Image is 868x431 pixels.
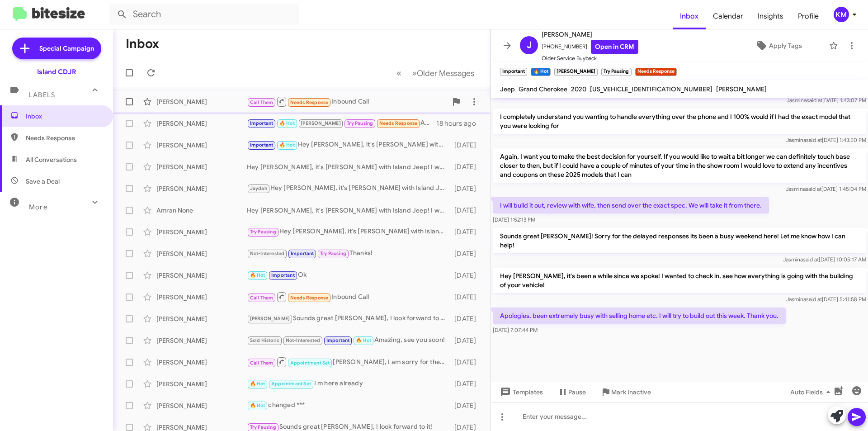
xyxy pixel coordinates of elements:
span: Important [271,272,295,278]
span: Labels [29,91,55,99]
span: Calendar [706,3,750,29]
div: Hey [PERSON_NAME], it's [PERSON_NAME] with Island Auto group! I wanted to check in and see if you... [247,227,450,237]
span: Important [250,120,274,126]
span: Apply Tags [769,38,802,54]
button: Mark Inactive [593,384,658,400]
div: [PERSON_NAME], I am sorry for the late response! Absolutely, we have some of the new models that ... [247,356,450,368]
div: [PERSON_NAME] [156,97,247,106]
div: [DATE] [450,184,483,193]
div: [PERSON_NAME] [156,293,247,302]
span: Needs Response [290,295,329,301]
button: Auto Fields [783,384,841,400]
span: [DATE] 7:07:44 PM [493,327,538,333]
div: [DATE] [450,358,483,367]
span: Grand Cherokee [519,85,567,93]
div: [PERSON_NAME] [156,336,247,345]
div: [DATE] [450,206,483,215]
span: Try Pausing [320,251,346,256]
small: Needs Response [635,68,677,76]
div: Ok [247,270,450,280]
span: Sold Historic [250,337,280,343]
span: said at [803,256,819,263]
p: Again, I want you to make the best decision for yourself. If you would like to wait a bit longer ... [493,148,866,183]
span: 🔥 Hot [250,403,265,408]
h1: Inbox [126,37,159,51]
span: [PERSON_NAME] [716,85,767,93]
span: Jaydah [250,185,267,191]
span: Call Them [250,295,274,301]
span: 🔥 Hot [279,142,295,148]
span: [DATE] 1:52:13 PM [493,216,535,223]
div: [PERSON_NAME] [156,249,247,258]
button: Next [406,64,480,82]
button: Templates [491,384,550,400]
span: Mark Inactive [611,384,651,400]
a: Profile [791,3,826,29]
div: [PERSON_NAME] [156,141,247,150]
span: Older Messages [417,68,474,78]
span: Try Pausing [347,120,373,126]
span: J [527,38,532,52]
span: Inbox [26,112,103,121]
a: Inbox [673,3,706,29]
div: [DATE] [450,379,483,388]
div: [DATE] [450,227,483,237]
div: [DATE] [450,249,483,258]
div: [PERSON_NAME] [156,379,247,388]
span: Important [326,337,350,343]
span: Special Campaign [39,44,94,53]
span: [PHONE_NUMBER] [542,40,638,54]
div: Island CDJR [37,67,76,76]
span: [PERSON_NAME] [542,29,638,40]
div: Amazing, see you soon! [247,335,450,346]
div: [PERSON_NAME] [156,358,247,367]
span: Jasmina [DATE] 1:43:50 PM [786,137,866,143]
button: Previous [391,64,407,82]
span: said at [806,137,822,143]
span: [US_VEHICLE_IDENTIFICATION_NUMBER] [590,85,712,93]
div: Hey [PERSON_NAME], it's [PERSON_NAME] with Island Jeep! I wanted to check in and see if you had g... [247,206,450,215]
span: Call Them [250,360,274,366]
span: Not-Interested [286,337,321,343]
span: Appointment Set [271,381,311,387]
span: More [29,203,47,211]
span: Call Them [250,99,274,105]
span: Important [250,142,274,148]
a: Special Campaign [12,38,101,59]
p: I will build it out, review with wife, then send over the exact spec. We will take it from there. [493,197,769,213]
span: Jasmina [DATE] 5:41:58 PM [786,296,866,303]
small: Important [500,68,527,76]
div: [PERSON_NAME] [156,184,247,193]
span: 2020 [571,85,586,93]
small: Try Pausing [601,68,631,76]
span: Needs Response [290,99,329,105]
span: Not-Interested [250,251,285,256]
span: » [412,67,417,79]
span: Needs Response [379,120,418,126]
div: [DATE] [450,141,483,150]
span: Save a Deal [26,177,60,186]
small: 🔥 Hot [531,68,550,76]
span: said at [806,185,821,192]
span: Auto Fields [790,384,834,400]
a: Insights [750,3,791,29]
div: [PERSON_NAME] [156,162,247,171]
span: Try Pausing [250,424,276,430]
span: [PERSON_NAME] [301,120,341,126]
span: Templates [498,384,543,400]
div: Inbound Call [247,291,450,303]
button: KM [826,7,858,22]
span: [PERSON_NAME] [250,316,290,322]
span: Jasmina [DATE] 1:43:07 PM [787,97,866,104]
span: Older Service Buyback [542,54,638,63]
p: Apologies, been extremely busy with selling home etc. I will try to build out this week. Thank you. [493,308,786,324]
div: Inbound Call [247,96,447,107]
span: Needs Response [26,133,103,142]
span: 🔥 Hot [356,337,371,343]
span: All Conversations [26,155,77,164]
span: 🔥 Hot [250,381,265,387]
div: [DATE] [450,314,483,323]
span: « [396,67,401,79]
div: 18 hours ago [436,119,483,128]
